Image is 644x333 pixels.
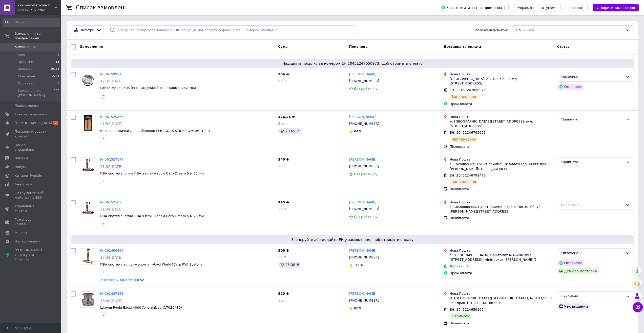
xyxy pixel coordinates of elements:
div: Нова Пошта [450,72,553,77]
div: Чек виданий [557,303,590,309]
span: Замовлення та повідомлення [15,31,61,41]
span: 13 [56,60,59,64]
span: Аналітика [15,182,32,187]
span: 21:53[DATE] [100,122,122,126]
span: 208 ₴ [278,249,289,252]
div: [GEOGRAPHIC_DATA], №2 (до 30 кг): мкрн. [STREET_ADDRESS] [450,77,553,86]
span: Статус [557,45,570,48]
span: Cума [278,45,287,48]
a: [PERSON_NAME] [349,157,376,162]
div: Prom топ [15,257,47,262]
a: Коркові палички для риболовлі W4C CORK STICKS Ø 6 мм, 10шт [100,129,211,133]
img: Фото товару [82,200,94,216]
div: Нова Пошта [450,248,553,253]
span: Покупець [349,45,367,48]
span: [PHONE_NUMBER] [349,122,379,126]
span: Гаманець компанії [15,217,47,226]
div: Післяплата [450,144,553,149]
a: Гайка фрикціона [PERSON_NAME] 1000-4000 (0232198А) [100,86,198,90]
span: 376,26 ₴ [278,115,295,119]
span: Показники роботи компанії [15,129,47,138]
span: Всі [516,28,521,33]
span: Завантажити звіт по пром-оплаті [441,5,505,10]
span: Замовлення з [PERSON_NAME] [18,89,54,98]
span: 520 ₴ [278,292,289,295]
a: Фото товару [80,291,96,308]
span: Повідомлення [15,103,39,108]
button: Створити замовлення [593,4,639,11]
span: 2254 [52,74,59,79]
span: 12:39[DATE] [100,79,122,83]
span: Нові [18,53,25,57]
a: Фото товару [80,248,96,265]
div: Післяплата [450,321,553,326]
div: Прийнято [561,117,624,122]
div: Оплачено [561,251,624,256]
input: Пошук за номером замовлення, ПІБ покупця, номером телефону, Email, номером накладної [108,25,356,35]
span: 17:41[DATE] [100,255,122,259]
span: 3 товара у замовленні [100,278,139,282]
a: Додати ЕН [450,264,468,268]
div: Заплановано [450,179,478,185]
span: Замовлення [80,45,103,48]
span: Шпуля Ryobi Excia 4000 Алюмінієва (17020480) [100,306,182,309]
span: [DEMOGRAPHIC_DATA] [15,121,52,125]
span: 21:34[DATE] [100,207,122,211]
span: 1 шт. [278,164,287,168]
span: ЕН: 20451246793635 [450,131,486,134]
span: Товари та послуги [15,112,47,117]
div: Післяплата [450,216,553,220]
div: Пром-оплата [450,102,553,106]
button: Експорт [566,4,588,11]
div: с. Соколівочка, Пункт приймання-видачі (до 30 кг): вул. [PERSON_NAME][STREET_ADDRESS] [450,162,553,171]
div: с. Соколовочка, Пункт приема-выдачи (до 30 кг), ул. [PERSON_NAME][STREET_ADDRESS] [450,205,553,214]
span: Надішліть посилку за номером ЕН 20451247050973, щоб отримати оплату [73,61,632,66]
span: [PHONE_NUMBER] [349,207,379,211]
a: Фото товару [80,157,96,173]
div: Нова Пошта [450,200,553,205]
a: [PERSON_NAME] [349,248,376,253]
span: Без рейтингу [354,172,377,176]
div: Оплачено [561,74,624,80]
a: № 361487858 [100,292,123,295]
div: Пром-оплата [450,271,553,275]
div: Отримано [450,313,472,319]
span: 0 [57,53,59,57]
button: Управління статусами [514,4,560,11]
span: Експорт [570,6,584,10]
span: 21:36[DATE] [100,165,122,169]
span: Маркет [15,231,28,235]
span: Оплачені [18,81,34,86]
span: Збережені фільтри: [473,28,508,33]
span: Прийняті [18,60,33,64]
span: 84% [354,129,361,133]
div: Заплановано [450,94,478,100]
div: Післяплата [450,187,553,191]
span: 2 [53,121,58,125]
a: ПВА система, сітка ПВА з плунжером Carp Dream 5 м 25 мм [100,214,204,218]
span: Доставка та оплата [444,45,481,48]
a: № 361529566 [100,115,123,119]
a: № 361599118 [100,72,123,76]
a: [PERSON_NAME] [349,291,376,296]
span: [PHONE_NUMBER] [349,164,379,168]
span: Управління статусами [518,6,556,10]
div: Дешева доставка [557,268,599,274]
span: 3 [57,81,59,86]
span: 245 ₴ [278,157,289,161]
button: Завантажити звіт по пром-оплаті [437,4,509,11]
span: 138 [54,89,59,98]
span: 100% [354,263,363,267]
span: 204 ₴ [278,72,289,76]
a: № 361527347 [100,157,123,161]
img: Фото товару [82,157,94,173]
span: Відгуки [15,156,28,161]
span: Без рейтингу [354,215,377,219]
button: Чат з покупцем [633,302,643,312]
div: 20.69 ₴ [278,128,301,134]
span: Без рейтингу [354,87,377,91]
div: 25.38 ₴ [278,262,301,268]
span: Скасовані [18,74,35,79]
div: Заплановано [450,136,478,142]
